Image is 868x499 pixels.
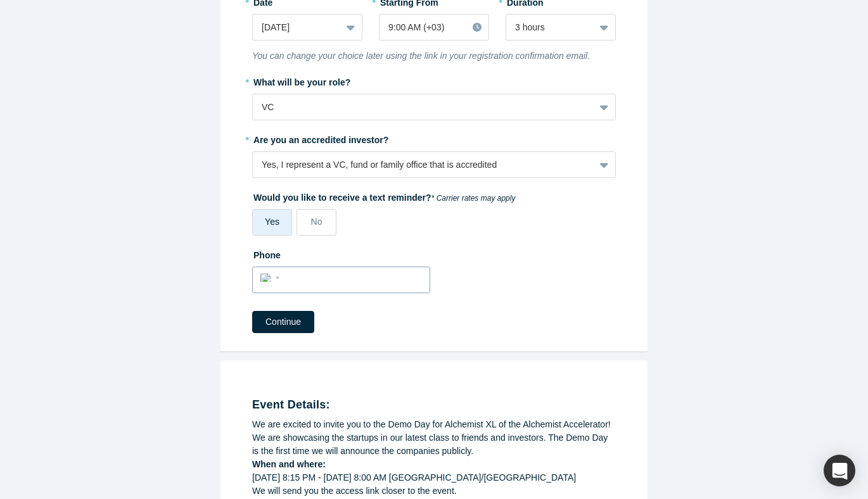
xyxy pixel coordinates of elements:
[252,459,326,469] strong: When and where:
[262,158,585,172] div: Yes, I represent a VC, fund or family office that is accredited
[252,51,590,61] i: You can change your choice later using the link in your registration confirmation email.
[252,471,616,484] div: [DATE] 8:15 PM - [DATE] 8:00 AM [GEOGRAPHIC_DATA]/[GEOGRAPHIC_DATA]
[252,244,616,262] label: Phone
[252,484,616,498] div: We will send you the access link closer to the event.
[252,311,314,333] button: Continue
[252,72,616,89] label: What will be your role?
[431,194,516,203] em: * Carrier rates may apply
[252,431,616,458] div: We are showcasing the startups in our latest class to friends and investors. The Demo Day is the ...
[252,418,616,431] div: We are excited to invite you to the Demo Day for Alchemist XL of the Alchemist Accelerator!
[311,217,322,227] span: No
[252,398,330,411] strong: Event Details:
[252,187,616,205] label: Would you like to receive a text reminder?
[252,129,616,147] label: Are you an accredited investor?
[265,217,279,227] span: Yes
